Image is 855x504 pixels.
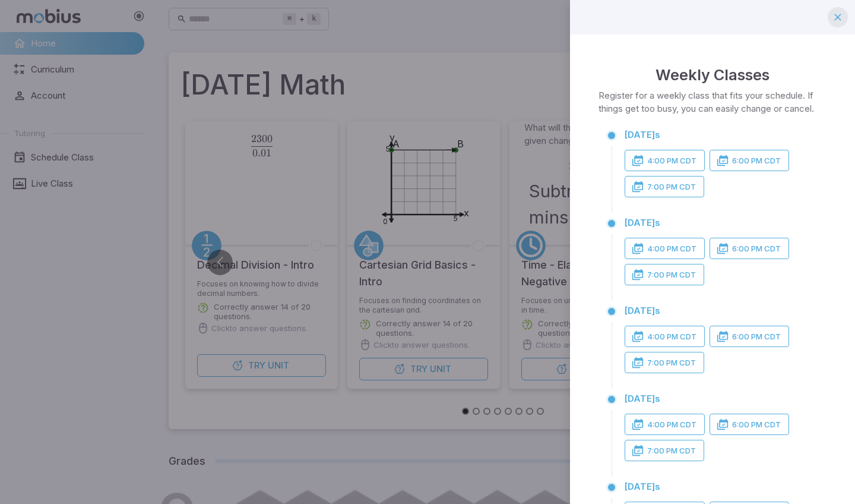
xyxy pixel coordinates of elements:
button: 4:00 PM CDT [625,326,705,347]
button: 6:00 PM CDT [710,150,789,171]
p: [DATE] s [625,392,660,405]
h4: Weekly Classes [655,63,769,87]
button: 6:00 PM CDT [710,414,789,435]
button: 4:00 PM CDT [625,150,705,171]
p: [DATE] s [625,216,660,229]
button: 6:00 PM CDT [710,326,789,347]
p: [DATE] s [625,480,660,493]
button: 7:00 PM CDT [625,352,704,373]
button: 4:00 PM CDT [625,238,705,259]
button: 7:00 PM CDT [625,440,704,461]
p: [DATE] s [625,304,660,317]
button: 7:00 PM CDT [625,264,704,285]
p: [DATE] s [625,128,660,141]
button: 7:00 PM CDT [625,176,704,197]
button: 4:00 PM CDT [625,414,705,435]
button: 6:00 PM CDT [710,238,789,259]
p: Register for a weekly class that fits your schedule. If things get too busy, you can easily chang... [598,89,826,115]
